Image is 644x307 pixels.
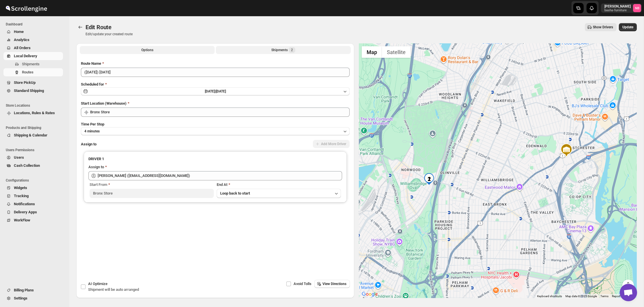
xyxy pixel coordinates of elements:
div: All Route Options [76,56,354,252]
button: Notifications [3,200,63,208]
button: Update [619,23,637,31]
button: Selected Shipments [216,46,351,54]
span: Avoid Tolls [294,282,311,286]
div: End At [217,182,341,188]
p: [PERSON_NAME] [604,4,631,9]
span: Map data ©2025 Google [565,295,597,298]
span: Assign to [81,142,96,146]
span: Tracking [14,194,29,198]
span: Show Drivers [593,25,613,29]
span: 4 minutes [84,129,100,134]
span: Nael Basha [633,4,641,12]
div: Open chat [620,284,637,301]
span: WorkFlow [14,218,30,222]
span: Shipment will be auto arranged [88,287,139,292]
button: Keyboard shortcuts [537,294,562,298]
span: Cash Collection [14,163,40,168]
input: Search assignee [98,171,342,180]
span: Options [141,48,153,52]
button: Widgets [3,184,63,192]
button: Loop back to start [217,189,341,198]
img: ScrollEngine [5,1,48,15]
button: Show Drivers [585,23,617,31]
span: Notifications [14,202,35,206]
span: Shipping & Calendar [14,133,47,137]
input: Search location [90,108,350,117]
span: 2 [291,48,293,52]
button: Users [3,153,63,162]
span: Dashboard [6,22,65,27]
button: Delivery Apps [3,208,63,216]
span: Settings [14,296,27,300]
div: Assign to [88,164,104,170]
a: Open this area in Google Maps (opens a new window) [360,291,379,298]
span: Home [14,29,24,34]
span: Delivery Apps [14,210,37,214]
button: View Directions [314,280,350,288]
button: Routes [3,68,63,76]
button: User menu [601,3,642,13]
span: [DATE] [216,89,226,93]
span: Analytics [14,38,29,42]
img: Google [360,291,379,298]
span: Store Locations [6,103,65,108]
p: Edit/update your created route [86,32,133,36]
span: [DATE] | [205,89,216,93]
span: Local Delivery [14,54,37,58]
span: Products and Shipping [6,125,65,130]
h3: DRIVER 1 [88,156,342,162]
button: Home [3,28,63,36]
span: Store PickUp [14,80,36,85]
button: Settings [3,294,63,302]
span: Scheduled for [81,82,104,86]
button: Tracking [3,192,63,200]
button: Routes [76,23,84,31]
a: Report a map error [612,295,635,298]
span: Locations, Rules & Rates [14,111,55,115]
span: Widgets [14,186,27,190]
span: Standard Shipping [14,88,44,93]
button: Map camera controls [622,280,634,291]
span: Edit Route [86,24,112,31]
button: All Orders [3,44,63,52]
button: Show street map [362,46,382,58]
span: Users Permissions [6,148,65,152]
a: Terms (opens in new tab) [600,295,608,298]
span: Shipments [22,62,40,66]
div: 2 [423,173,435,185]
span: Route Name [81,61,101,66]
button: Cash Collection [3,162,63,170]
input: Eg: Bengaluru Route [81,68,350,77]
span: Routes [22,70,34,74]
button: [DATE]|[DATE] [81,87,350,95]
span: Update [622,25,633,29]
span: Start Location (Warehouse) [81,101,127,106]
button: Analytics [3,36,63,44]
p: basha-furniture [604,9,631,12]
span: View Directions [322,282,346,286]
button: 4 minutes [81,127,350,135]
button: WorkFlow [3,216,63,224]
div: Shipments [271,47,295,53]
span: Start From [90,182,107,187]
button: Shipments [3,60,63,68]
span: AI Optimize [88,282,107,286]
button: Billing Plans [3,286,63,294]
span: Users [14,155,24,160]
button: Show satellite imagery [382,46,411,58]
span: Configurations [6,178,65,183]
span: Time Per Stop [81,122,104,126]
button: Locations, Rules & Rates [3,109,63,117]
span: Billing Plans [14,288,34,292]
button: Shipping & Calendar [3,131,63,139]
button: All Route Options [80,46,215,54]
span: Loop back to start [220,191,250,195]
span: All Orders [14,46,31,50]
text: NB [635,6,639,10]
